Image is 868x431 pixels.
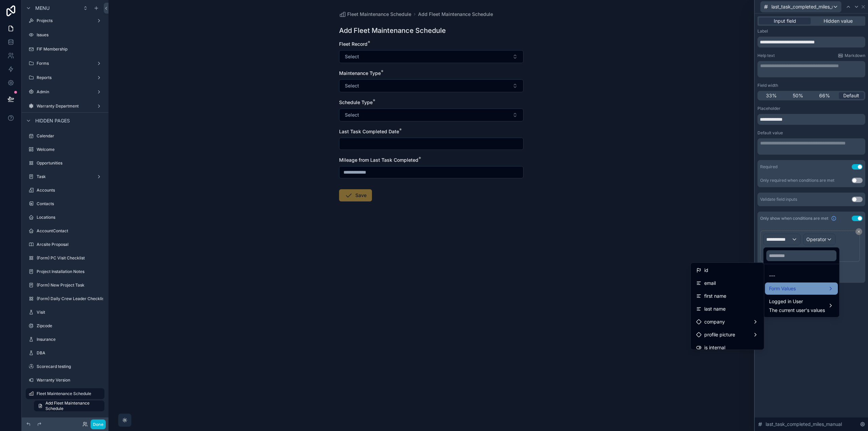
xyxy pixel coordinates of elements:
[26,348,104,358] a: DBA
[26,293,104,304] a: (Form) Daily Crew Leader Checklist
[345,53,359,60] span: Select
[26,185,104,196] a: Accounts
[347,11,411,18] span: Fleet Maintenance Schedule
[26,72,104,83] a: Reports
[34,400,104,411] a: Add Fleet Maintenance Schedule
[704,305,726,313] span: last name
[37,364,103,369] label: Scorecard testing
[26,239,104,250] a: Arcsite Proposal
[37,391,100,396] label: Fleet Maintenance Schedule
[26,144,104,155] a: Welcome
[37,89,94,95] label: Admin
[704,344,725,352] span: is internal
[769,272,775,280] span: ---
[26,226,104,236] a: AccountContact
[37,337,103,342] label: Insurance
[339,11,411,18] a: Fleet Maintenance Schedule
[26,15,104,26] a: Projects
[418,11,493,18] a: Add Fleet Maintenance Schedule
[37,61,94,66] label: Forms
[26,158,104,169] a: Opportunities
[91,419,106,429] button: Done
[26,30,104,40] a: Issues
[37,174,94,179] label: Task
[339,99,373,105] span: Schedule Type
[37,323,103,329] label: Zipcode
[37,350,103,356] label: DBA
[37,147,103,152] label: Welcome
[769,285,796,293] span: Form Values
[704,292,726,300] span: first name
[339,79,524,92] button: Select Button
[35,117,70,124] span: Hidden pages
[37,103,94,109] label: Warranty Department
[704,279,716,287] span: email
[339,129,399,134] span: Last Task Completed Date
[26,361,104,372] a: Scorecard testing
[37,269,103,274] label: Project Installation Notes
[37,282,103,288] label: (Form) New Project Task
[37,228,103,234] label: AccountContact
[26,101,104,112] a: Warranty Department
[37,160,103,166] label: Opportunities
[339,50,524,63] button: Select Button
[26,86,104,97] a: Admin
[26,253,104,263] a: (Form) PC Visit Checklist
[37,255,103,261] label: (Form) PC Visit Checklist
[26,212,104,223] a: Locations
[339,109,524,121] button: Select Button
[45,400,100,411] span: Add Fleet Maintenance Schedule
[26,320,104,331] a: Zipcode
[704,266,708,274] span: id
[339,26,446,35] h1: Add Fleet Maintenance Schedule
[37,188,103,193] label: Accounts
[37,46,103,52] label: FIF Membership
[339,157,418,163] span: Mileage from Last Task Completed
[26,171,104,182] a: Task
[26,334,104,345] a: Insurance
[769,307,825,314] span: The current user's values
[26,388,104,399] a: Fleet Maintenance Schedule
[704,318,725,326] span: company
[26,375,104,386] a: Warranty Version
[26,44,104,55] a: FIF Membership
[345,82,359,89] span: Select
[35,5,50,12] span: Menu
[26,280,104,291] a: (Form) New Project Task
[769,297,825,306] span: Logged in User
[37,242,103,247] label: Arcsite Proposal
[37,75,94,80] label: Reports
[26,266,104,277] a: Project Installation Notes
[704,331,735,339] span: profile picture
[37,377,103,383] label: Warranty Version
[339,41,368,47] span: Fleet Record
[26,131,104,141] a: Calendar
[26,307,104,318] a: Visit
[37,18,94,23] label: Projects
[339,70,381,76] span: Maintenance Type
[37,296,105,301] label: (Form) Daily Crew Leader Checklist
[26,58,104,69] a: Forms
[37,310,103,315] label: Visit
[37,215,103,220] label: Locations
[26,198,104,209] a: Contacts
[37,133,103,139] label: Calendar
[37,32,103,38] label: Issues
[345,112,359,118] span: Select
[37,201,103,207] label: Contacts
